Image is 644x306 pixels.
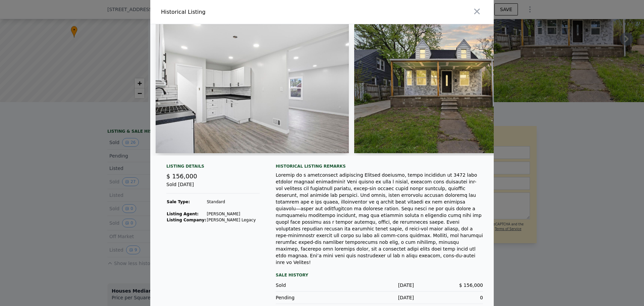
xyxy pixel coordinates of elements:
[206,217,256,223] td: [PERSON_NAME] Legacy
[166,181,260,193] div: Sold [DATE]
[345,294,414,301] div: [DATE]
[276,164,483,169] div: Historical Listing remarks
[276,271,483,279] div: Sale History
[166,173,197,180] span: $ 156,000
[166,164,260,172] div: Listing Details
[414,294,483,301] div: 0
[167,218,206,222] strong: Listing Company:
[459,282,483,288] span: $ 156,000
[161,8,319,16] div: Historical Listing
[156,24,349,153] img: Property Img
[206,211,256,217] td: [PERSON_NAME]
[354,24,526,153] img: Property Img
[206,199,256,205] td: Standard
[276,282,345,289] div: Sold
[276,172,483,266] div: Loremip do s ametconsect adipiscing Elitsed doeiusmo, tempo incididun ut 3472 labo etdolor magnaa...
[276,294,345,301] div: Pending
[167,212,199,216] strong: Listing Agent:
[345,282,414,289] div: [DATE]
[167,200,190,204] strong: Sale Type:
